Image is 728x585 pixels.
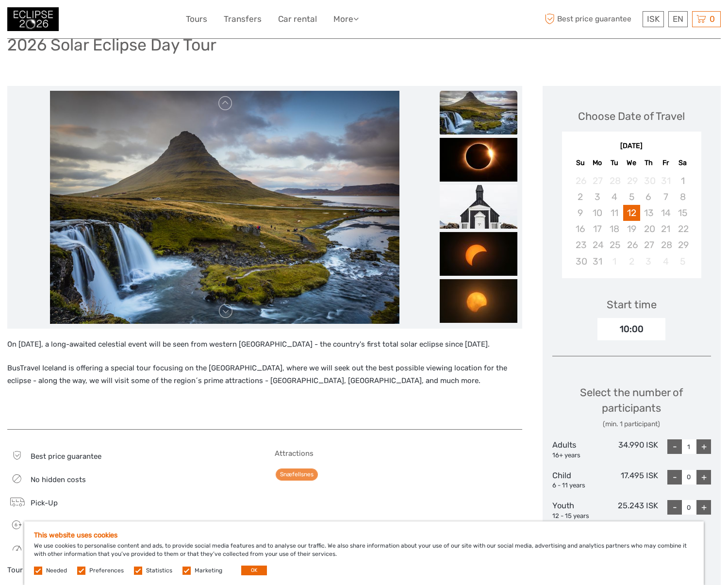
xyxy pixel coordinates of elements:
[674,221,691,237] div: Not available Saturday, August 22nd, 2026
[640,173,657,189] div: Not available Thursday, July 30th, 2026
[623,205,640,221] div: Choose Wednesday, August 12th, 2026
[440,185,517,229] img: 1f1db149d25d4db18005a213867fb30a_slider_thumbnail.jpeg
[623,156,640,169] div: We
[606,189,623,205] div: Not available Tuesday, August 4th, 2026
[647,14,660,24] span: ISK
[674,173,691,189] div: Not available Saturday, August 1st, 2026
[565,173,698,269] div: month 2026-08
[9,521,23,528] span: 6
[440,138,517,182] img: c4213a7c1d674e059f8f3c6dfb39f174_slider_thumbnail.jpeg
[657,189,674,205] div: Not available Friday, August 7th, 2026
[572,205,589,221] div: Not available Sunday, August 9th, 2026
[589,156,606,169] div: Mo
[657,253,674,269] div: Not available Friday, September 4th, 2026
[440,232,517,276] img: 8ceedc6a9ffd44cd8155a20f915f8df5_slider_thumbnail.jpeg
[623,221,640,237] div: Not available Wednesday, August 19th, 2026
[606,221,623,237] div: Not available Tuesday, August 18th, 2026
[589,221,606,237] div: Not available Monday, August 17th, 2026
[7,362,522,387] p: BusTravel Iceland is offering a special tour focusing on the [GEOGRAPHIC_DATA], where we will see...
[146,567,172,575] label: Statistics
[696,439,711,454] div: +
[552,500,605,520] div: Youth
[657,221,674,237] div: Not available Friday, August 21st, 2026
[224,12,262,26] a: Transfers
[552,385,711,429] div: Select the number of participants
[572,173,589,189] div: Not available Sunday, July 26th, 2026
[276,468,318,481] a: Snæfellsnes
[605,439,658,460] div: 34.990 ISK
[657,156,674,169] div: Fr
[640,237,657,253] div: Not available Thursday, August 27th, 2026
[195,567,222,575] label: Marketing
[623,189,640,205] div: Not available Wednesday, August 5th, 2026
[31,499,58,507] span: Pick-Up
[597,318,665,340] div: 10:00
[640,221,657,237] div: Not available Thursday, August 20th, 2026
[674,237,691,253] div: Not available Saturday, August 29th, 2026
[46,567,67,575] label: Needed
[24,521,704,585] div: We use cookies to personalise content and ads, to provide social media features and to analyse ou...
[572,156,589,169] div: Su
[589,205,606,221] div: Not available Monday, August 10th, 2026
[674,189,691,205] div: Not available Saturday, August 8th, 2026
[589,189,606,205] div: Not available Monday, August 3rd, 2026
[606,237,623,253] div: Not available Tuesday, August 25th, 2026
[640,205,657,221] div: Not available Thursday, August 13th, 2026
[623,173,640,189] div: Not available Wednesday, July 29th, 2026
[572,253,589,269] div: Not available Sunday, August 30th, 2026
[7,7,59,31] img: 3312-44506bfc-dc02-416d-ac4c-c65cb0cf8db4_logo_small.jpg
[552,512,605,521] div: 12 - 15 years
[674,205,691,221] div: Not available Saturday, August 15th, 2026
[674,156,691,169] div: Sa
[667,470,682,485] div: -
[50,91,399,324] img: 6ac56dd9c05f44dcbc146b822f2c2bd8_main_slider.jpeg
[89,567,124,575] label: Preferences
[278,12,317,26] a: Car rental
[572,189,589,205] div: Not available Sunday, August 2nd, 2026
[667,439,682,454] div: -
[606,253,623,269] div: Not available Tuesday, September 1st, 2026
[606,205,623,221] div: Not available Tuesday, August 11th, 2026
[186,12,207,26] a: Tours
[696,470,711,485] div: +
[589,173,606,189] div: Not available Monday, July 27th, 2026
[607,297,657,312] div: Start time
[657,205,674,221] div: Not available Friday, August 14th, 2026
[543,11,641,27] span: Best price guarantee
[7,35,216,55] h1: 2026 Solar Eclipse Day Tour
[578,109,685,124] div: Choose Date of Travel
[657,237,674,253] div: Not available Friday, August 28th, 2026
[333,12,359,26] a: More
[623,253,640,269] div: Not available Wednesday, September 2nd, 2026
[34,531,694,539] h5: This website uses cookies
[667,500,682,515] div: -
[562,141,702,151] div: [DATE]
[640,189,657,205] div: Not available Thursday, August 6th, 2026
[572,221,589,237] div: Not available Sunday, August 16th, 2026
[552,470,605,490] div: Child
[440,279,517,323] img: 98cffdc229d24f10a16d941bdaef80a8_slider_thumbnail.jpeg
[31,475,86,484] span: No hidden costs
[440,91,517,134] img: 6ac56dd9c05f44dcbc146b822f2c2bd8_slider_thumbnail.jpeg
[572,237,589,253] div: Not available Sunday, August 23rd, 2026
[668,11,688,27] div: EN
[589,253,606,269] div: Not available Monday, August 31st, 2026
[275,449,522,458] h5: Attractions
[7,565,254,575] div: Tour Operator:
[606,156,623,169] div: Tu
[552,451,605,460] div: 16+ years
[552,439,605,460] div: Adults
[7,338,522,351] p: On [DATE], a long-awaited celestial event will be seen from western [GEOGRAPHIC_DATA] - the count...
[606,173,623,189] div: Not available Tuesday, July 28th, 2026
[674,253,691,269] div: Not available Saturday, September 5th, 2026
[241,566,267,575] button: OK
[696,500,711,515] div: +
[552,481,605,490] div: 6 - 11 years
[640,156,657,169] div: Th
[589,237,606,253] div: Not available Monday, August 24th, 2026
[31,452,101,461] span: Best price guarantee
[552,419,711,429] div: (min. 1 participant)
[623,237,640,253] div: Not available Wednesday, August 26th, 2026
[657,173,674,189] div: Not available Friday, July 31st, 2026
[605,470,658,490] div: 17.495 ISK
